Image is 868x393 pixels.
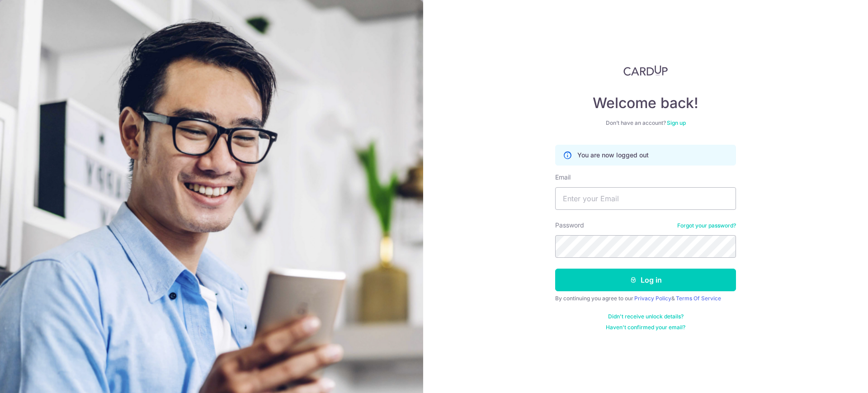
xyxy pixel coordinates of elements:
a: Terms Of Service [676,295,721,302]
p: You are now logged out [577,151,649,160]
label: Email [555,173,571,182]
div: Don’t have an account? [555,119,736,127]
h4: Welcome back! [555,94,736,112]
input: Enter your Email [555,187,736,210]
a: Privacy Policy [634,295,671,302]
img: CardUp Logo [623,65,668,76]
a: Forgot your password? [677,222,736,229]
label: Password [555,221,584,230]
a: Haven't confirmed your email? [606,324,685,331]
div: By continuing you agree to our & [555,295,736,302]
a: Didn't receive unlock details? [608,313,684,320]
a: Sign up [667,119,686,126]
button: Log in [555,269,736,291]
